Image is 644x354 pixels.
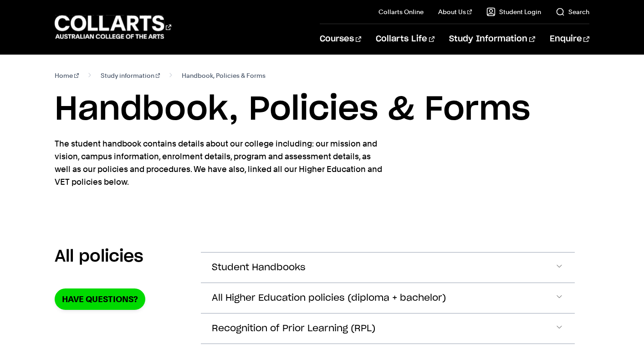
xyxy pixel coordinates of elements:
[212,324,375,334] span: Recognition of Prior Learning (RPL)
[55,137,387,188] p: The student handbook contains details about our college including: our mission and vision, campus...
[55,69,79,82] a: Home
[438,7,472,16] a: About Us
[101,69,160,82] a: Study information
[212,293,446,303] span: All Higher Education policies (diploma + bachelor)
[378,7,424,16] a: Collarts Online
[550,24,589,54] a: Enquire
[201,314,575,344] button: Recognition of Prior Learning (RPL)
[201,253,575,283] button: Student Handbooks
[212,263,306,273] span: Student Handbooks
[449,24,535,54] a: Study Information
[201,283,575,313] button: All Higher Education policies (diploma + bachelor)
[55,247,143,267] h2: All policies
[556,7,589,16] a: Search
[486,7,541,16] a: Student Login
[320,24,361,54] a: Courses
[55,14,171,40] div: Go to homepage
[55,288,145,310] a: Have Questions?
[182,69,266,82] span: Handbook, Policies & Forms
[376,24,434,54] a: Collarts Life
[55,89,589,130] h1: Handbook, Policies & Forms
